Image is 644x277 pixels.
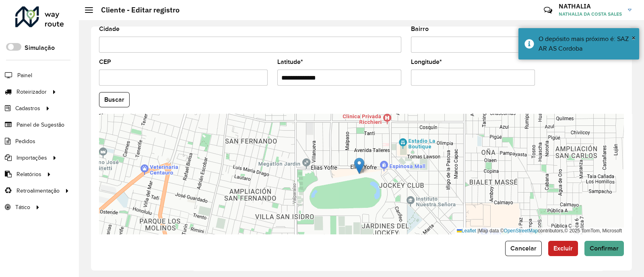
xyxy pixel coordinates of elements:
[477,228,479,234] span: |
[411,57,442,67] label: Longitude
[25,43,55,53] label: Simulação
[505,241,542,256] button: Cancelar
[93,6,180,14] h2: Cliente - Editar registro
[510,245,537,252] span: Cancelar
[632,32,636,44] button: Close
[17,187,60,195] span: Retroalimentação
[99,92,130,107] button: Buscar
[99,24,120,34] label: Cidade
[539,2,557,19] a: Contato Rápido
[354,158,364,174] img: Marker
[277,57,303,67] label: Latitude
[99,57,111,67] label: CEP
[539,34,633,53] div: O depósito mais próximo é: SAZ AR AS Cordoba
[15,203,30,211] span: Tático
[17,170,41,179] span: Relatórios
[553,245,573,252] span: Excluir
[411,24,429,34] label: Bairro
[15,104,40,113] span: Cadastros
[17,154,47,162] span: Importações
[548,241,578,256] button: Excluir
[590,245,619,252] span: Confirmar
[455,228,624,234] div: Map data © contributors,© 2025 TomTom, Microsoft
[17,121,64,129] span: Painel de Sugestão
[17,71,32,80] span: Painel
[15,137,35,146] span: Pedidos
[584,241,624,256] button: Confirmar
[17,88,47,96] span: Roteirizador
[632,33,636,42] span: ×
[504,228,538,234] a: OpenStreetMap
[559,10,622,18] span: NATHALIA DA COSTA SALES
[457,228,476,234] a: Leaflet
[559,2,622,10] h3: NATHALIA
